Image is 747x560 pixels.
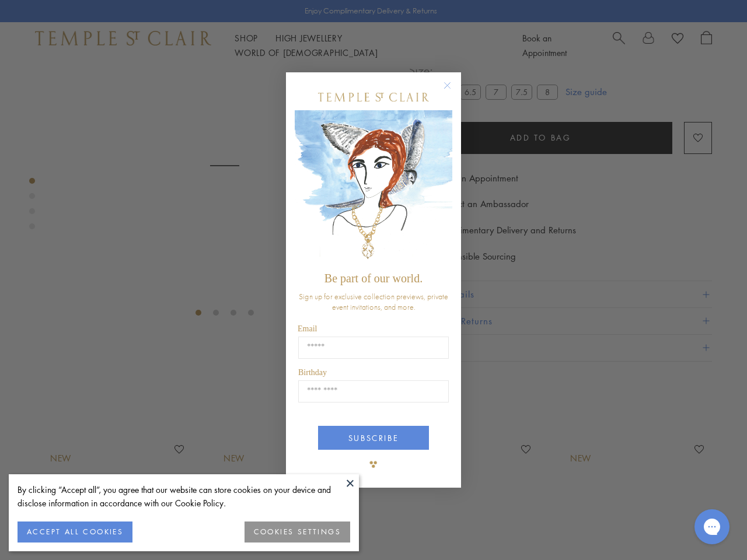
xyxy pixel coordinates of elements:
[318,426,429,450] button: SUBSCRIBE
[298,324,317,333] span: Email
[298,337,449,359] input: Email
[18,483,350,510] div: By clicking “Accept all”, you agree that our website can store cookies on your device and disclos...
[689,505,735,548] iframe: Gorgias live chat messenger
[324,272,423,285] span: Be part of our world.
[318,93,429,101] img: Temple St. Clair
[446,84,460,99] button: Close dialog
[299,291,448,312] span: Sign up for exclusive collection previews, private event invitations, and more.
[245,521,350,542] button: COOKIES SETTINGS
[298,368,327,377] span: Birthday
[18,521,132,542] button: ACCEPT ALL COOKIES
[362,453,385,476] img: TSC
[295,110,452,266] img: c4a9eb12-d91a-4d4a-8ee0-386386f4f338.jpeg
